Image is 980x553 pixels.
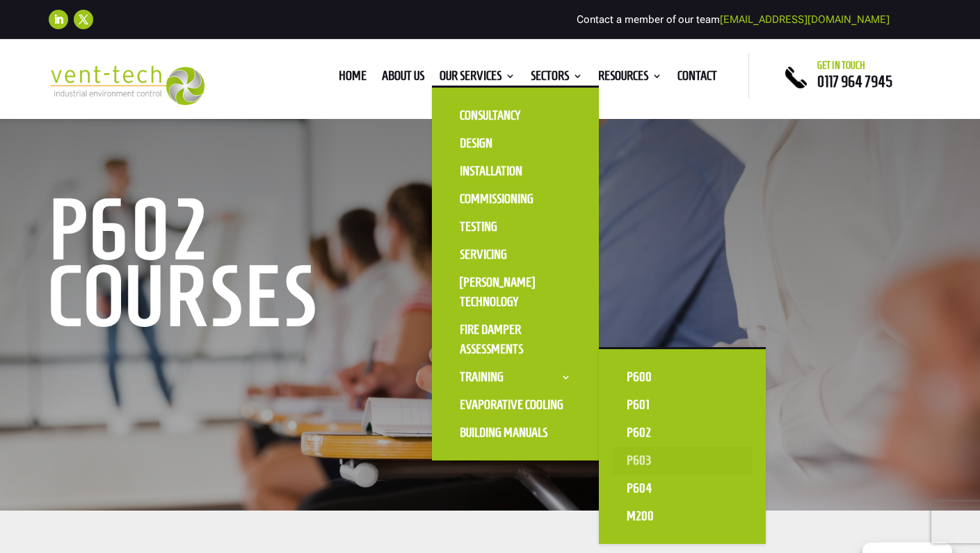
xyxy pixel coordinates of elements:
[49,65,204,105] img: 2023-09-27T08_35_16.549ZVENT-TECH---Clear-background
[613,502,752,530] a: M200
[382,71,424,86] a: About us
[446,269,585,316] a: [PERSON_NAME] Technology
[613,363,752,391] a: P600
[577,13,890,26] span: Contact a member of our team
[613,474,752,502] a: P604
[446,419,585,447] a: Building Manuals
[446,391,585,419] a: Evaporative Cooling
[817,73,892,90] a: 0117 964 7945
[446,316,585,363] a: Fire Damper Assessments
[720,13,890,26] a: [EMAIL_ADDRESS][DOMAIN_NAME]
[440,71,515,86] a: Our Services
[446,157,585,185] a: Installation
[74,10,93,29] a: Follow on X
[598,71,662,86] a: Resources
[613,419,752,447] a: P602
[446,102,585,129] a: Consultancy
[446,363,585,391] a: Training
[613,391,752,419] a: P601
[446,129,585,157] a: Design
[49,10,68,29] a: Follow on LinkedIn
[531,71,583,86] a: Sectors
[446,241,585,269] a: Servicing
[613,447,752,474] a: P603
[677,71,717,86] a: Contact
[446,213,585,241] a: Testing
[446,185,585,213] a: Commissioning
[817,60,865,71] span: Get in touch
[339,71,367,86] a: Home
[49,196,473,337] h1: P602 Courses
